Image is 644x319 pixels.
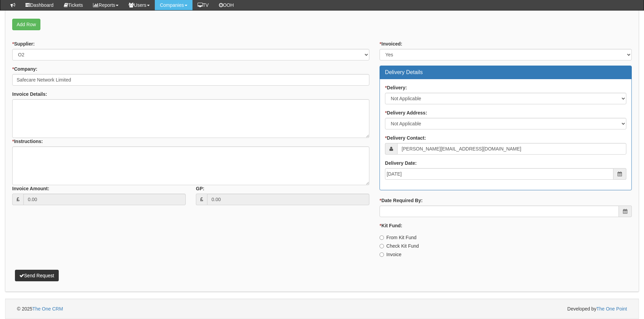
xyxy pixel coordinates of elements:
label: Invoice [380,251,401,258]
label: Delivery Contact: [385,135,426,141]
label: Company: [12,66,37,72]
a: The One Point [596,306,627,312]
label: Date Required By: [380,197,423,204]
label: Delivery Date: [385,160,417,166]
button: Send Request [15,270,59,281]
label: Invoice Amount: [12,185,49,192]
label: Kit Fund: [380,222,402,229]
label: Check Kit Fund [380,243,419,249]
label: Instructions: [12,138,43,145]
label: Invoiced: [380,40,402,47]
span: Developed by [567,305,627,312]
label: Supplier: [12,40,35,47]
h3: Delivery Details [385,69,626,75]
span: © 2025 [17,306,63,312]
a: The One CRM [32,306,63,312]
input: Check Kit Fund [380,244,384,248]
label: GP: [196,185,204,192]
a: Add Row [12,19,40,30]
label: Delivery: [385,84,407,91]
input: From Kit Fund [380,235,384,240]
input: Invoice [380,252,384,257]
label: Delivery Address: [385,109,427,116]
label: From Kit Fund [380,234,417,241]
label: Invoice Details: [12,91,47,98]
